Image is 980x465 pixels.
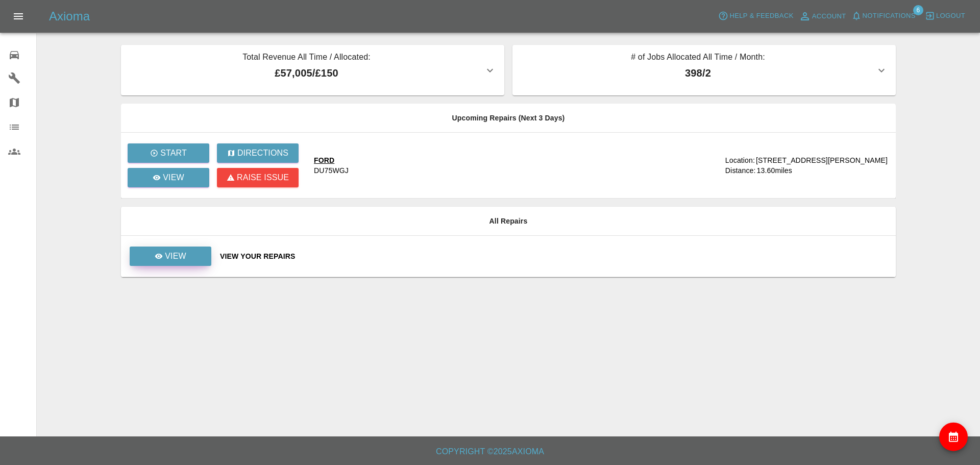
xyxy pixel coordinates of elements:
div: DU75WGJ [314,165,349,176]
a: Location:[STREET_ADDRESS][PERSON_NAME]Distance:13.60miles [725,155,888,176]
h5: Axioma [49,8,90,25]
button: Open drawer [6,4,31,29]
span: Notifications [863,10,916,22]
p: Start [160,147,187,159]
a: View [130,247,211,266]
button: Directions [217,143,299,163]
p: View [165,250,186,262]
span: Help & Feedback [729,10,793,22]
h6: Copyright © 2025 Axioma [8,445,972,459]
a: View [129,252,212,260]
p: View [163,172,184,184]
a: FORDDU75WGJ [314,155,717,176]
div: Location: [725,155,755,165]
p: Directions [237,147,288,159]
button: Total Revenue All Time / Allocated:£57,005/£150 [121,45,504,95]
a: View [128,168,209,187]
button: Start [128,143,209,163]
span: Logout [936,10,965,22]
div: [STREET_ADDRESS][PERSON_NAME] [756,155,888,165]
div: FORD [314,155,349,165]
p: # of Jobs Allocated All Time / Month: [521,51,875,65]
th: All Repairs [121,207,896,236]
button: Help & Feedback [716,8,796,24]
span: Account [812,11,846,22]
button: Logout [922,8,968,24]
button: # of Jobs Allocated All Time / Month:398/2 [512,45,896,95]
a: View Your Repairs [220,251,888,261]
p: 398 / 2 [521,65,875,81]
p: Raise issue [237,172,289,184]
div: Distance: [725,165,756,176]
button: Raise issue [217,168,299,187]
p: Total Revenue All Time / Allocated: [129,51,484,65]
button: Notifications [849,8,918,24]
span: 6 [913,5,923,15]
th: Upcoming Repairs (Next 3 Days) [121,104,896,133]
div: 13.60 miles [757,165,798,176]
a: Account [796,8,849,25]
p: £57,005 / £150 [129,65,484,81]
button: availability [939,423,968,451]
